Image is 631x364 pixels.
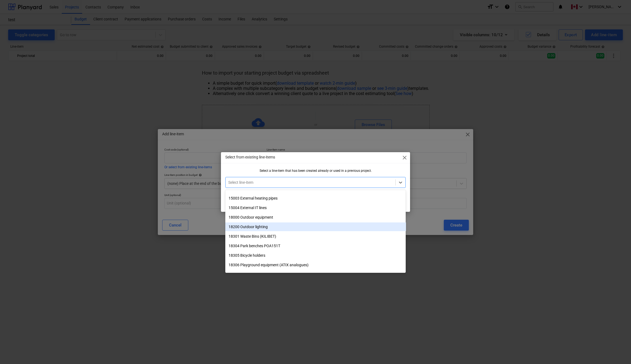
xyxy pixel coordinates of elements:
div: Select a line-item that has been created already or used in a previous project. [225,169,406,173]
div: 18200 Outdoor lighting [225,222,406,231]
div: 18306 Playground equipment (ATIX analogues) [225,261,406,269]
p: Select from existing line-items [225,154,275,160]
div: 18304 Park benches POA151T [225,241,406,250]
div: 15004 External IT lines [225,203,406,212]
div: 15003 External heating pipes [225,194,406,203]
div: 18301 Waste Bins (KILIBET) [225,232,406,241]
div: 18307 Panel fence (5 gates) (TOPFENCE) [225,270,406,279]
span: close [401,154,408,161]
div: 18000 Outdoor equipment [225,213,406,222]
div: 18305 Bicycle holders [225,251,406,260]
